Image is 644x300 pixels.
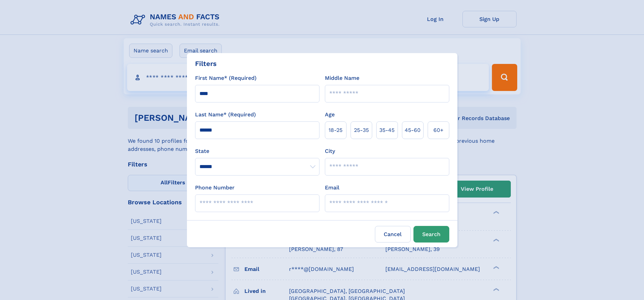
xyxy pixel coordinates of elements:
[325,111,335,119] label: Age
[195,59,217,69] div: Filters
[195,74,257,82] label: First Name* (Required)
[325,184,339,192] label: Email
[433,126,444,134] span: 60+
[195,184,235,192] label: Phone Number
[329,126,342,134] span: 18‑25
[413,226,449,243] button: Search
[195,147,319,155] label: State
[325,74,359,82] label: Middle Name
[375,226,411,243] label: Cancel
[325,147,335,155] label: City
[195,111,256,119] label: Last Name* (Required)
[379,126,395,134] span: 35‑45
[405,126,421,134] span: 45‑60
[354,126,369,134] span: 25‑35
